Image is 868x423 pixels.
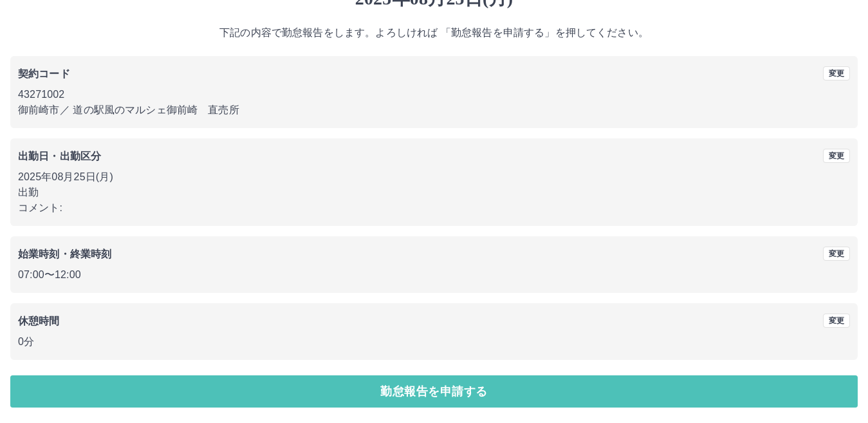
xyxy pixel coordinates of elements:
p: 御前崎市 ／ 道の駅風のマルシェ御前崎 直売所 [18,102,850,118]
b: 始業時刻・終業時刻 [18,249,111,259]
p: 2025年08月25日(月) [18,169,850,185]
p: コメント: [18,200,850,216]
b: 出勤日・出勤区分 [18,151,101,162]
b: 休憩時間 [18,315,60,326]
p: 07:00 〜 12:00 [18,267,850,283]
button: 変更 [823,247,850,261]
p: 0分 [18,334,850,350]
b: 契約コード [18,68,70,79]
button: 変更 [823,66,850,80]
p: 43271002 [18,87,850,102]
p: 下記の内容で勤怠報告をします。よろしければ 「勤怠報告を申請する」を押してください。 [10,25,858,41]
p: 出勤 [18,185,850,200]
button: 勤怠報告を申請する [10,375,858,408]
button: 変更 [823,314,850,328]
button: 変更 [823,149,850,163]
